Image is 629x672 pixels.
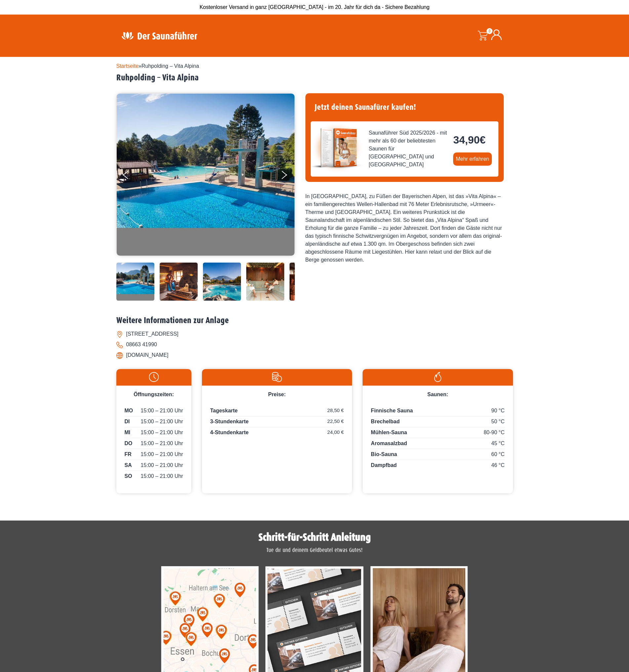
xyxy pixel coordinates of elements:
span: Bio-Sauna [371,451,397,457]
h2: Ruhpolding – Vita Alpina [116,73,513,83]
span: 0 [487,28,492,34]
p: 3-Stundenkarte [210,418,344,427]
span: 46 °C [491,461,504,469]
span: FR [125,450,132,458]
span: 15:00 – 21:00 Uhr [141,440,183,447]
span: 15:00 – 21:00 Uhr [141,472,183,480]
a: Startseite [116,63,139,69]
span: Brechelbad [371,419,400,424]
span: 60 °C [491,450,504,458]
span: Saunen: [427,392,448,397]
span: 50 °C [491,418,504,426]
p: Tageskarte [210,407,344,416]
h1: Schritt-für-Schritt Anleitung [120,532,510,543]
span: 15:00 – 21:00 Uhr [141,407,183,415]
li: [DOMAIN_NAME] [116,350,513,360]
span: € [480,134,486,146]
li: [STREET_ADDRESS] [116,329,513,339]
span: 15:00 – 21:00 Uhr [141,429,183,437]
button: Previous [123,168,139,185]
img: Uhr-weiss.svg [120,372,188,382]
p: Tue dir und deinem Geldbeutel etwas Gutes! [120,546,510,555]
span: 80-90 °C [484,429,504,437]
span: » [116,63,199,69]
img: Preise-weiss.svg [205,372,349,382]
span: 15:00 – 21:00 Uhr [141,461,183,469]
span: 15:00 – 21:00 Uhr [141,418,183,426]
span: Ruhpolding – Vita Alpina [141,63,199,69]
span: Aromasalzbad [371,441,407,446]
span: Kostenloser Versand in ganz [GEOGRAPHIC_DATA] - im 20. Jahr für dich da - Sichere Bezahlung [200,4,430,10]
li: 08663 41990 [116,339,513,350]
div: In [GEOGRAPHIC_DATA], zu Füßen der Bayerischen Alpen, ist das »Vita Alpina« – ein familiengerecht... [305,192,504,264]
span: SA [125,461,132,469]
a: Mehr erfahren [453,152,492,166]
span: 90 °C [491,407,504,415]
img: der-saunafuehrer-2025-sued.jpg [311,121,364,174]
h4: Jetzt deinen Saunafürer kaufen! [311,99,498,116]
span: MI [125,429,131,437]
h2: Weitere Informationen zur Anlage [116,315,513,326]
p: 4-Stundenkarte [210,429,344,437]
span: Finnische Sauna [371,408,413,413]
span: Dampfbad [371,462,397,468]
span: Preise: [268,392,286,397]
span: Öffnungszeiten: [134,392,174,397]
span: 15:00 – 21:00 Uhr [141,450,183,458]
span: DO [125,440,133,447]
span: 45 °C [491,440,504,447]
span: 24,00 € [327,429,344,436]
img: Flamme-weiss.svg [366,372,509,382]
span: MO [125,407,133,415]
span: SO [125,472,132,480]
span: Mühlen-Sauna [371,430,407,435]
bdi: 34,90 [453,134,486,146]
button: Next [280,168,297,185]
span: Saunaführer Süd 2025/2026 - mit mehr als 60 der beliebtesten Saunen für [GEOGRAPHIC_DATA] und [GE... [369,129,448,169]
span: 28,50 € [327,407,344,414]
span: 22,50 € [327,418,344,425]
span: DI [125,418,130,426]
